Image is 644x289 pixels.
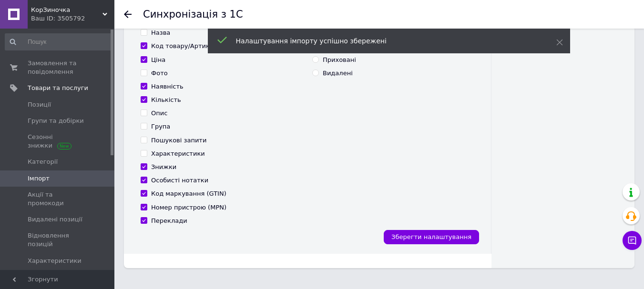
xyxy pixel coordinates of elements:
span: Групи та добірки [28,117,84,125]
div: Видалені [323,69,353,78]
input: Пошук [5,33,112,50]
div: Група [151,122,170,131]
span: Товари та послуги [28,84,88,92]
span: Позиції [28,100,51,109]
span: Відновлення позицій [28,231,88,249]
button: Зберегти налаштування [384,230,479,244]
span: Видалені позиції [28,215,82,224]
span: Акції та промокоди [28,190,88,208]
div: Характеристики [151,149,205,158]
div: Назва [151,29,170,37]
span: Характеристики [28,257,82,265]
span: КорЗиночка [31,6,102,14]
div: Опис [151,109,167,118]
div: Ціна [151,56,165,64]
span: Сезонні знижки [28,133,88,150]
div: Наявність [151,82,184,91]
div: Приховані [323,56,356,64]
h1: Синхронізація з 1С [143,9,243,20]
div: Ваш ID: 3505792 [31,14,114,23]
div: Переклади [151,217,187,225]
span: Імпорт [28,174,50,183]
span: Зберегти налаштування [391,233,471,240]
div: Номер пристрою (MPN) [151,203,226,212]
span: Категорії [28,158,58,166]
div: Налаштування імпорту успішно збережені [236,36,532,46]
div: Знижки [151,163,176,171]
div: Код маркування (GTIN) [151,189,226,198]
div: Фото [151,69,168,78]
div: Кількість [151,96,181,104]
div: Пошукові запити [151,136,206,145]
button: Чат з покупцем [623,231,642,250]
div: Повернутися назад [124,10,132,18]
span: Замовлення та повідомлення [28,59,88,76]
div: Особисті нотатки [151,176,208,185]
div: Код товару/Артикул [151,42,217,50]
